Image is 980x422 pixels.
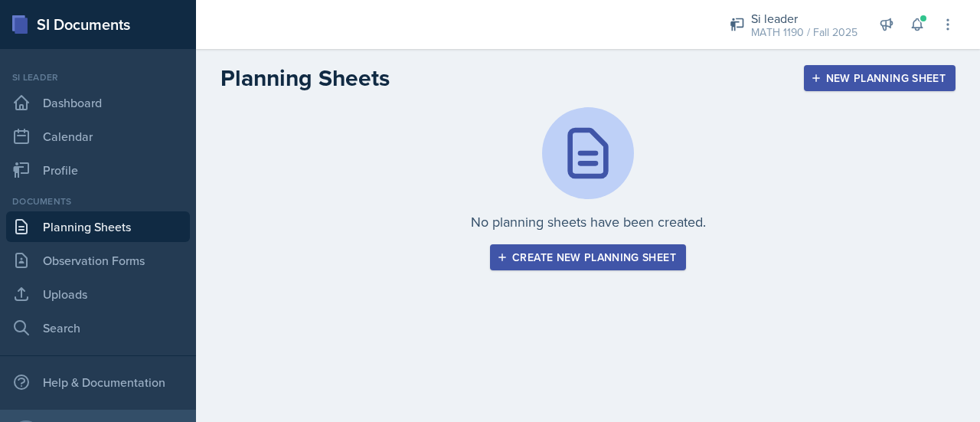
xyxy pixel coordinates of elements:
[500,251,676,263] div: Create new planning sheet
[6,367,190,397] div: Help & Documentation
[471,211,706,232] p: No planning sheets have been created.
[804,65,955,91] button: New Planning Sheet
[6,87,190,118] a: Dashboard
[751,25,857,41] div: MATH 1190 / Fall 2025
[6,279,190,309] a: Uploads
[814,72,946,84] div: New Planning Sheet
[6,245,190,276] a: Observation Forms
[751,9,857,28] div: Si leader
[490,244,686,270] button: Create new planning sheet
[6,121,190,152] a: Calendar
[6,195,190,208] div: Documents
[220,64,390,92] h2: Planning Sheets
[6,312,190,343] a: Search
[6,155,190,185] a: Profile
[6,211,190,242] a: Planning Sheets
[6,70,190,84] div: Si leader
